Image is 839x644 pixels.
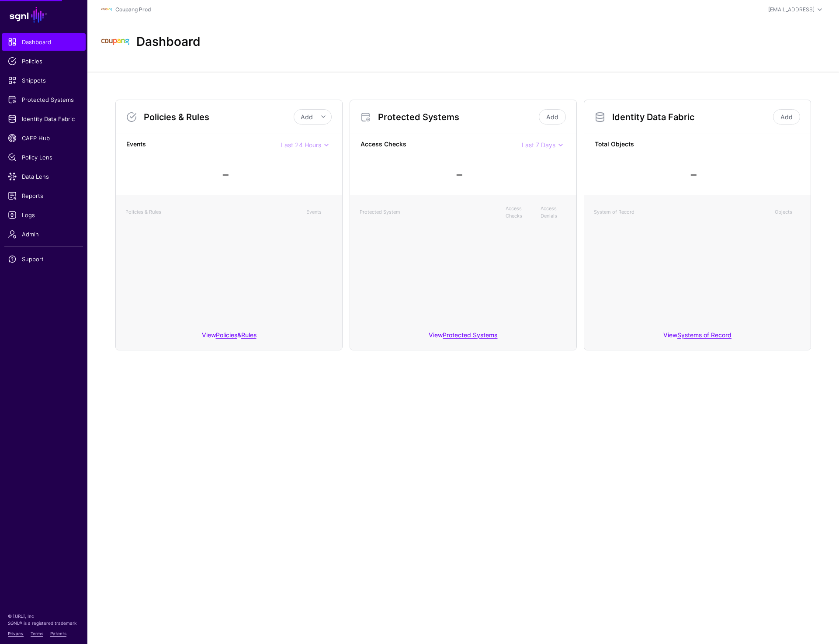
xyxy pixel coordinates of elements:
span: Logs [8,211,80,219]
a: Terms [31,631,43,636]
span: Reports [8,191,80,200]
span: Policy Lens [8,153,80,162]
span: Identity Data Fabric [8,114,80,123]
a: Protected Systems [2,91,86,108]
a: CAEP Hub [2,129,86,147]
a: Identity Data Fabric [2,110,86,128]
a: Data Lens [2,168,86,185]
a: Policies [2,52,86,70]
a: Policy Lens [2,149,86,166]
p: © [URL], Inc [8,613,80,620]
span: Snippets [8,76,80,85]
span: Dashboard [8,38,80,46]
span: Admin [8,230,80,239]
a: Reports [2,187,86,204]
span: Data Lens [8,172,80,181]
a: Admin [2,225,86,243]
a: Snippets [2,72,86,89]
p: SGNL® is a registered trademark [8,620,80,627]
a: Privacy [8,631,24,636]
a: Dashboard [2,33,86,51]
span: CAEP Hub [8,134,80,142]
span: Policies [8,57,80,66]
a: Logs [2,206,86,224]
span: Support [8,255,80,263]
a: Patents [50,631,66,636]
span: Protected Systems [8,95,80,104]
a: SGNL [5,5,82,24]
